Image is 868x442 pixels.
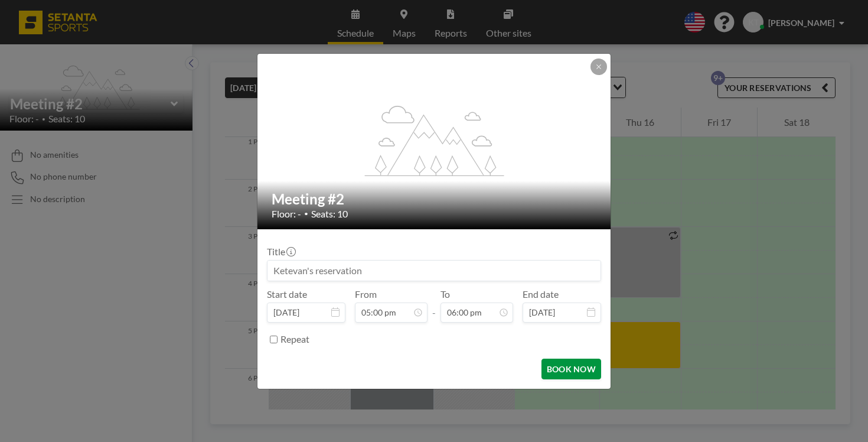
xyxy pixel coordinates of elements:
input: Ketevan's reservation [267,261,601,281]
label: To [440,288,450,300]
label: Start date [267,288,307,300]
span: • [304,209,308,218]
label: Title [267,246,295,258]
h2: Meeting #2 [272,190,598,208]
g: flex-grow: 1.2; [365,105,504,175]
label: Repeat [280,333,309,345]
label: End date [523,288,559,300]
span: Seats: 10 [311,208,348,220]
button: BOOK NOW [541,359,601,379]
label: From [355,288,377,300]
span: - [432,292,436,318]
span: Floor: - [272,208,301,220]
